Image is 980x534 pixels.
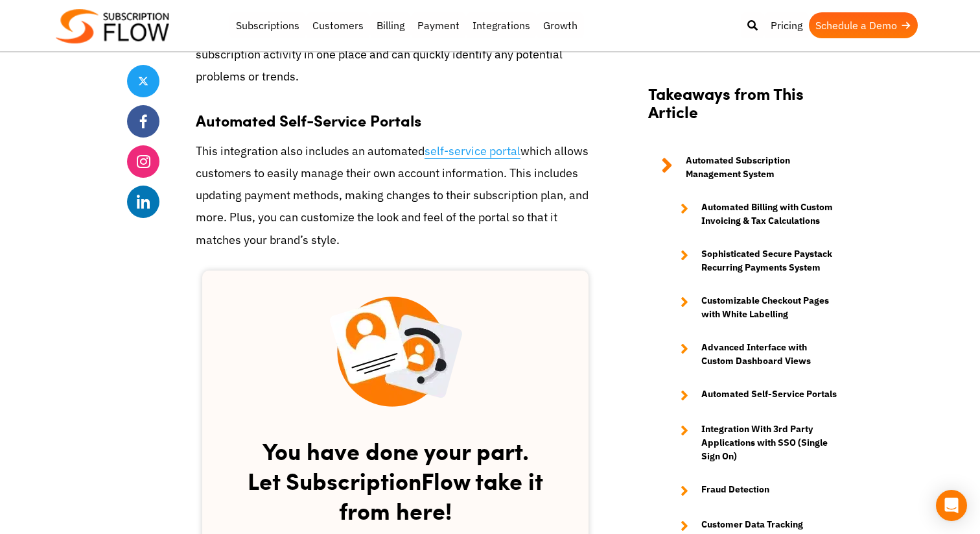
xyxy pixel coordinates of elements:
[668,200,840,228] a: Automated Billing with Custom Invoicing & Tax Calculations
[701,200,840,228] strong: Automated Billing with Custom Invoicing & Tax Calculations
[648,154,840,181] a: Automated Subscription Management System
[701,294,840,321] strong: Customizable Checkout Pages with White Labelling
[229,12,306,38] a: Subscriptions
[701,387,837,403] strong: Automated Self-Service Portals
[329,297,462,407] img: blog-inner scetion
[370,12,411,38] a: Billing
[668,247,840,274] a: Sophisticated Secure Paystack Recurring Payments System
[196,140,595,251] p: This integration also includes an automated which allows customers to easily manage their own acc...
[936,490,967,521] div: Open Intercom Messenger
[306,12,370,38] a: Customers
[411,12,466,38] a: Payment
[466,12,537,38] a: Integrations
[668,483,840,498] a: Fraud Detection
[537,12,584,38] a: Growth
[701,518,803,533] strong: Customer Data Tracking
[196,109,421,131] strong: Automated Self-Service Portals
[668,518,840,533] a: Customer Data Tracking
[686,154,840,181] strong: Automated Subscription Management System
[56,9,169,43] img: Subscriptionflow
[668,422,840,463] a: Integration With 3rd Party Applications with SSO (Single Sign On)
[701,422,840,463] strong: Integration With 3rd Party Applications with SSO (Single Sign On)
[668,294,840,321] a: Customizable Checkout Pages with White Labelling
[701,341,840,368] strong: Advanced Interface with Custom Dashboard Views
[228,423,563,529] h2: You have done your part. Let SubscriptionFlow take it from here!
[425,143,520,159] a: self-service portal
[809,12,918,38] a: Schedule a Demo
[648,84,840,134] h2: Takeaways from This Article
[668,341,840,368] a: Advanced Interface with Custom Dashboard Views
[764,12,809,38] a: Pricing
[701,247,840,274] strong: Sophisticated Secure Paystack Recurring Payments System
[668,387,840,403] a: Automated Self-Service Portals
[701,483,769,498] strong: Fraud Detection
